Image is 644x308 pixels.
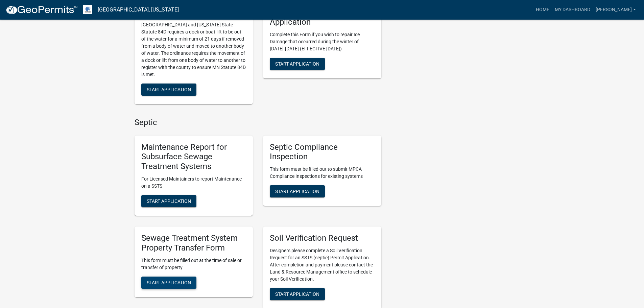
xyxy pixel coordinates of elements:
[135,118,381,127] h4: Septic
[147,280,191,285] span: Start Application
[98,4,179,16] a: [GEOGRAPHIC_DATA], [US_STATE]
[533,3,552,16] a: Home
[552,3,593,16] a: My Dashboard
[270,233,375,243] h5: Soil Verification Request
[141,257,246,271] p: This form must be filled out at the time of sale or transfer of property
[270,31,375,52] p: Complete this Form if you wish to repair Ice Damage that occurred during the winter of [DATE]-[DA...
[275,61,319,66] span: Start Application
[270,166,375,180] p: This form must be filled out to submit MPCA Compliance Inspections for existing systems
[141,142,246,171] h5: Maintenance Report for Subsurface Sewage Treatment Systems
[141,277,196,289] button: Start Application
[275,291,319,297] span: Start Application
[147,198,191,204] span: Start Application
[270,58,325,70] button: Start Application
[270,247,375,283] p: Designers please complete a Soil Verification Request for an SSTS (septic) Permit Application. Af...
[83,5,92,14] img: Otter Tail County, Minnesota
[593,3,639,16] a: [PERSON_NAME]
[141,195,196,207] button: Start Application
[141,21,246,78] p: [GEOGRAPHIC_DATA] and [US_STATE] State Statute 84D requires a dock or boat lift to be out of the ...
[270,288,325,300] button: Start Application
[275,189,319,194] span: Start Application
[270,185,325,197] button: Start Application
[147,87,191,92] span: Start Application
[141,175,246,190] p: For Licensed Maintainers to report Maintenance on a SSTS
[141,84,196,96] button: Start Application
[270,142,375,162] h5: Septic Compliance Inspection
[141,233,246,253] h5: Sewage Treatment System Property Transfer Form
